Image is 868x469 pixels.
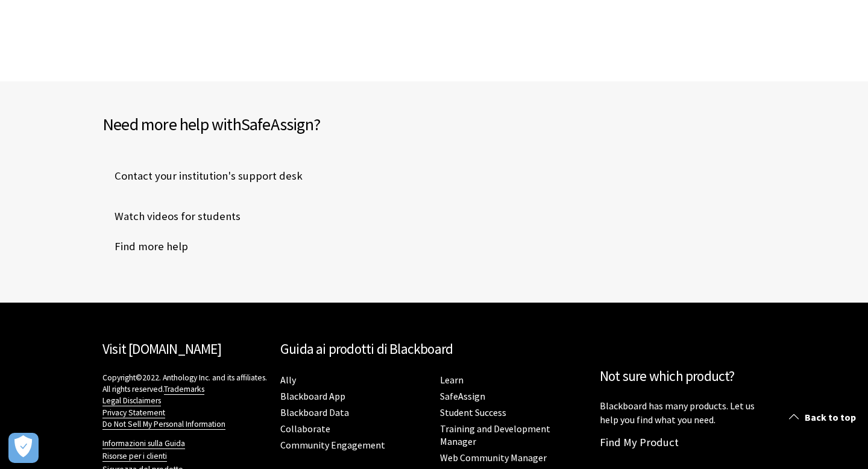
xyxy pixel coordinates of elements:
a: Blackboard App [280,390,345,403]
a: Risorse per i clienti [102,451,167,462]
a: Blackboard Data [280,406,349,419]
a: Training and Development Manager [440,423,550,448]
a: Find My Product [600,435,679,449]
a: Web Community Manager [440,452,547,464]
span: SafeAssign [241,113,313,135]
a: Do Not Sell My Personal Information [102,419,225,430]
a: Community Engagement [280,439,385,452]
a: Learn [440,374,464,386]
a: Privacy Statement [102,408,165,418]
button: Apri preferenze [8,433,39,463]
a: Find more help [102,238,188,256]
h2: Need more help with ? [102,112,434,137]
h2: Guida ai prodotti di Blackboard [280,339,588,360]
a: Trademarks [164,384,204,395]
a: SafeAssign [440,390,485,403]
span: Contact your institution's support desk [102,168,303,184]
p: Copyright©2022. Anthology Inc. and its affiliates. All rights reserved. [102,372,268,429]
p: Blackboard has many products. Let us help you find what you need. [600,399,766,426]
a: Watch videos for students [102,207,241,225]
a: Ally [280,374,296,386]
a: Legal Disclaimers [102,395,161,406]
h2: Not sure which product? [600,366,766,387]
a: Collaborate [280,423,330,435]
a: Informazioni sulla Guida [102,438,185,449]
a: Back to top [780,406,868,429]
a: Visit [DOMAIN_NAME] [102,340,221,357]
a: Student Success [440,406,506,419]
